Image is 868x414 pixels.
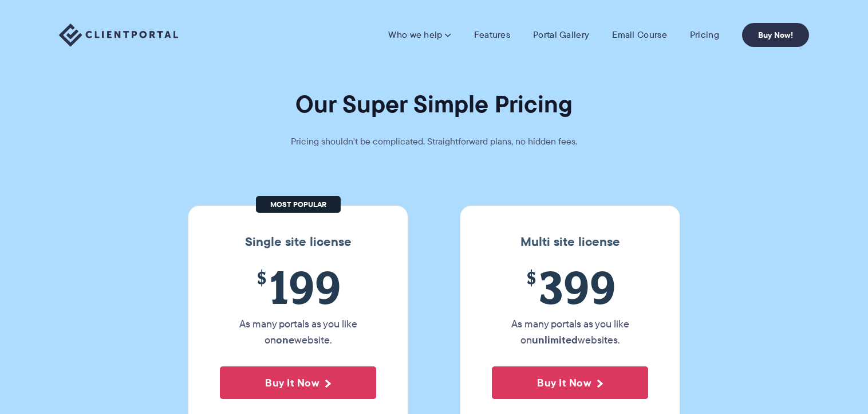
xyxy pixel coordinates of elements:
[220,316,376,348] p: As many portals as you like on website.
[276,332,294,347] strong: one
[533,29,589,41] a: Portal Gallery
[690,29,719,41] a: Pricing
[532,332,578,347] strong: unlimited
[388,29,451,41] a: Who we help
[474,29,510,41] a: Features
[220,261,376,313] span: 199
[742,23,809,47] a: Buy Now!
[472,235,668,249] h3: Multi site license
[492,366,648,399] button: Buy It Now
[492,261,648,313] span: 399
[200,235,396,249] h3: Single site license
[220,366,376,399] button: Buy It Now
[492,316,648,348] p: As many portals as you like on websites.
[262,134,606,150] p: Pricing shouldn't be complicated. Straightforward plans, no hidden fees.
[612,29,667,41] a: Email Course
